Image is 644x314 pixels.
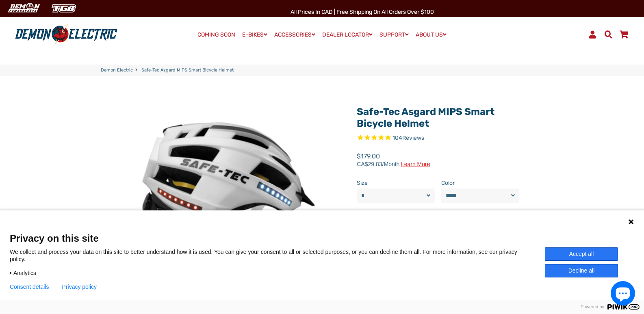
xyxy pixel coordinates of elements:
[47,2,80,15] img: TGB Canada
[12,24,120,45] img: Demon Electric logo
[13,269,36,277] span: Analytics
[377,29,412,41] a: SUPPORT
[239,29,270,41] a: E-BIKES
[357,208,519,217] label: Quantity
[357,179,435,187] label: Size
[10,248,545,263] p: We collect and process your data on this site to better understand how it is used. You can give y...
[357,152,430,167] span: $179.00
[4,2,43,15] img: Demon Electric
[577,304,607,310] span: Powered by
[101,67,133,74] a: Demon Electric
[62,284,97,290] a: Privacy policy
[10,232,634,244] span: Privacy on this site
[413,29,449,41] a: ABOUT US
[357,134,519,143] span: Rated 4.8 out of 5 stars 104 reviews
[357,106,494,129] a: Safe-Tec Asgard MIPS Smart Bicycle Helmet
[392,134,424,141] span: 104 reviews
[545,264,618,277] button: Decline all
[291,9,434,15] span: All Prices in CAD | Free shipping on all orders over $100
[271,29,318,41] a: ACCESSORIES
[402,134,424,141] span: Reviews
[195,29,238,41] a: COMING SOON
[10,284,49,290] button: Consent details
[441,179,519,187] label: Color
[608,281,637,308] inbox-online-store-chat: Shopify online store chat
[141,67,234,74] span: Safe-Tec Asgard MIPS Smart Bicycle Helmet
[545,247,618,261] button: Accept all
[319,29,375,41] a: DEALER LOCATOR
